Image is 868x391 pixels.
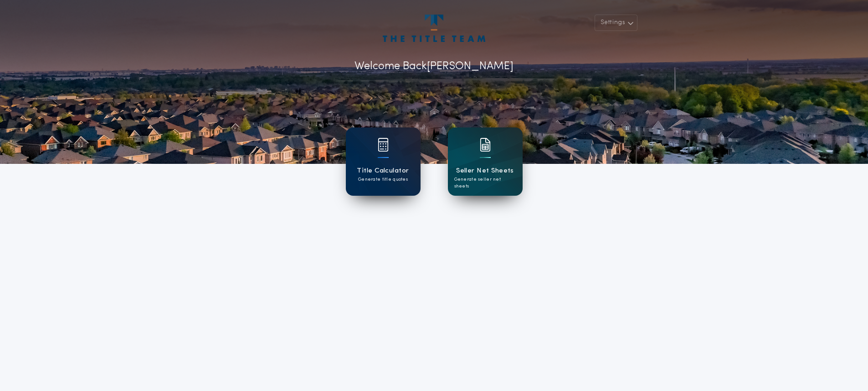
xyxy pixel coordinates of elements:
[354,58,514,75] p: Welcome Back [PERSON_NAME]
[595,15,637,31] button: Settings
[346,127,421,196] a: card iconTitle CalculatorGenerate title quotes
[480,138,491,152] img: card icon
[358,176,408,183] p: Generate title quotes
[456,166,514,176] h1: Seller Net Sheets
[357,166,409,176] h1: Title Calculator
[378,138,389,152] img: card icon
[448,127,523,196] a: card iconSeller Net SheetsGenerate seller net sheets
[383,15,485,42] img: account-logo
[454,176,516,190] p: Generate seller net sheets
